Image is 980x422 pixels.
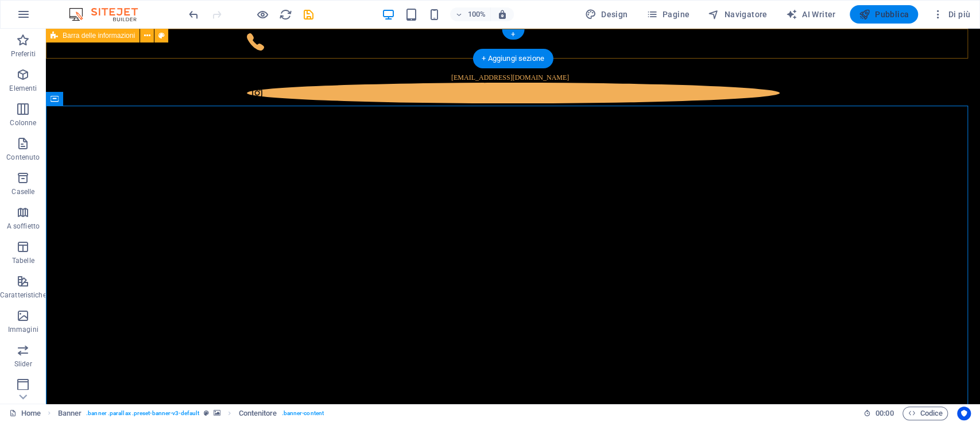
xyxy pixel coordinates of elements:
span: Pubblica [859,9,909,20]
p: Preferiti [11,49,36,59]
img: logo_orange.svg [18,18,28,28]
span: 00 00 [876,406,893,420]
p: Colonne [10,118,36,127]
span: Barra delle informazioni [63,32,135,39]
div: Dominio [60,68,88,75]
span: . banner .parallax .preset-banner-v3-default [86,406,199,420]
span: Fai clic per selezionare. Doppio clic per modificare [58,406,82,420]
button: Pubblica [850,5,919,24]
button: Usercentrics [957,406,971,420]
button: reload [278,7,292,21]
span: [PHONE_NUMBER] [432,23,493,31]
img: tab_keywords_by_traffic_grey.svg [115,67,125,76]
p: Elementi [9,84,37,93]
img: Editor Logo [66,7,152,21]
p: A soffietto [7,222,40,231]
i: Ricarica la pagina [279,8,292,21]
button: Clicca qui per lasciare la modalità di anteprima e continuare la modifica [255,7,269,21]
p: Slider [14,359,32,369]
i: Quando ridimensioni, regola automaticamente il livello di zoom in modo che corrisponda al disposi... [497,9,508,20]
span: Design [585,9,628,20]
nav: breadcrumb [58,406,324,420]
img: website_grey.svg [18,30,28,39]
span: Pagine [646,9,690,20]
img: tab_domain_overview_orange.svg [48,67,57,76]
span: : [884,409,885,417]
span: Codice [908,406,943,420]
span: Navigatore [708,9,767,20]
button: 100% [450,7,491,21]
div: + [502,29,524,40]
button: Design [580,5,633,24]
span: Fai clic per selezionare. Doppio clic per modificare [238,406,277,420]
button: Pagine [641,5,694,24]
div: Keyword (traffico) [128,68,191,75]
div: Dominio: [DOMAIN_NAME] [30,30,129,39]
i: Annulla: Cambia link (Ctrl+Z) [187,8,200,21]
span: Di più [932,9,970,20]
span: . banner-content [282,406,324,420]
i: Salva (Ctrl+S) [302,8,315,21]
button: undo [187,7,200,21]
h6: Tempo sessione [863,406,894,420]
p: Contenuto [6,153,40,162]
a: Fai clic per annullare la selezione. Doppio clic per aprire le pagine [9,406,41,420]
button: save [301,7,315,21]
i: Questo elemento contiene uno sfondo [214,410,220,416]
p: Caselle [11,187,34,196]
p: Tabelle [12,256,34,265]
button: Di più [927,5,975,24]
div: + Aggiungi sezione [472,49,553,68]
p: Immagini [8,325,38,334]
i: Questo elemento è un preset personalizzabile [204,410,209,416]
div: v 4.0.25 [32,18,56,28]
button: Codice [902,406,948,420]
button: Navigatore [703,5,772,24]
button: AI Writer [781,5,840,24]
span: AI Writer [786,9,836,20]
h6: 100% [467,7,486,21]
